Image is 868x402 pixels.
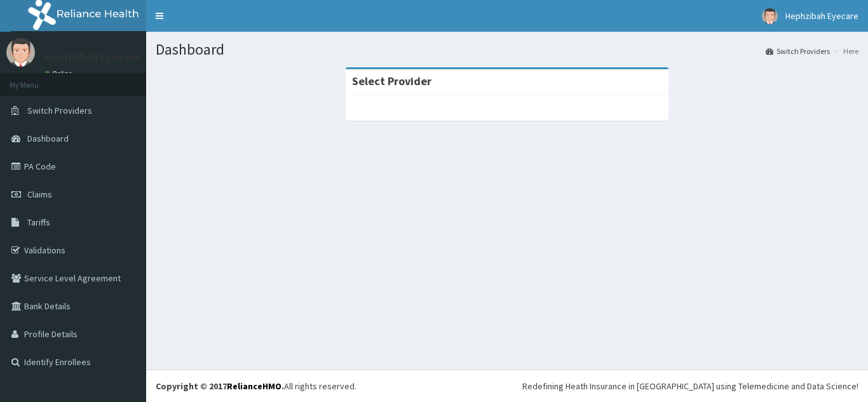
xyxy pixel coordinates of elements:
span: Dashboard [27,133,69,144]
span: Tariffs [27,217,50,228]
a: Online [44,69,75,78]
span: Hephzibah Eyecare [785,10,858,22]
a: RelianceHMO [227,380,281,392]
img: User Image [762,8,778,24]
a: Switch Providers [766,46,830,57]
span: Claims [27,189,52,200]
h1: Dashboard [156,41,858,58]
strong: Copyright © 2017 . [156,380,284,392]
div: Redefining Heath Insurance in [GEOGRAPHIC_DATA] using Telemedicine and Data Science! [522,380,858,392]
span: Switch Providers [27,105,92,116]
li: Here [831,46,858,57]
p: Hephzibah Eyecare [44,51,140,63]
strong: Select Provider [352,74,431,88]
img: User Image [6,38,35,67]
footer: All rights reserved. [146,370,868,402]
